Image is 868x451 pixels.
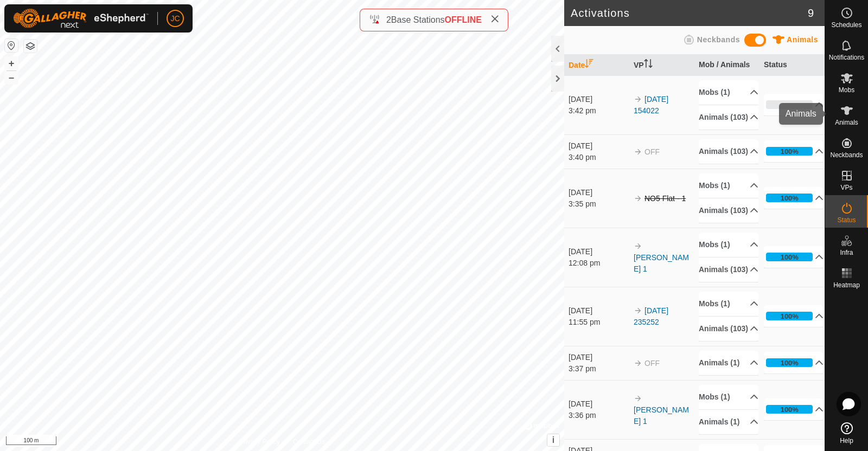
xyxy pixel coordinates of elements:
[634,95,642,104] img: arrow
[781,358,799,368] div: 100%
[835,119,858,126] span: Animals
[634,359,642,368] img: arrow
[24,40,37,53] button: Map Layers
[391,15,445,24] span: Base Stations
[831,22,861,28] span: Schedules
[569,398,628,410] div: [DATE]
[386,15,391,24] span: 2
[759,55,825,76] th: Status
[764,140,824,162] p-accordion-header: 100%
[840,437,853,444] span: Help
[781,252,799,262] div: 100%
[699,317,758,341] p-accordion-header: Animals (103)
[839,87,854,93] span: Mobs
[552,435,554,444] span: i
[699,198,758,223] p-accordion-header: Animals (103)
[634,95,668,115] a: [DATE] 154022
[634,147,642,156] img: arrow
[699,105,758,130] p-accordion-header: Animals (103)
[764,246,824,268] p-accordion-header: 100%
[781,193,799,203] div: 100%
[764,187,824,209] p-accordion-header: 100%
[766,312,813,320] div: 100%
[699,385,758,409] p-accordion-header: Mobs (1)
[569,317,628,328] div: 11:55 pm
[547,434,559,446] button: i
[569,105,628,117] div: 3:42 pm
[569,257,628,269] div: 12:08 pm
[571,7,808,20] h2: Activations
[634,253,689,273] a: [PERSON_NAME] 1
[644,194,686,203] s: NO5 Flat - 1
[766,147,813,156] div: 100%
[764,352,824,373] p-accordion-header: 100%
[699,139,758,164] p-accordion-header: Animals (103)
[699,257,758,282] p-accordion-header: Animals (103)
[569,363,628,375] div: 3:37 pm
[5,39,18,52] button: Reset Map
[837,217,856,223] span: Status
[445,15,482,24] span: OFFLINE
[781,311,799,321] div: 100%
[569,94,628,105] div: [DATE]
[5,71,18,84] button: –
[699,351,758,375] p-accordion-header: Animals (1)
[766,100,813,109] div: 0%
[830,152,863,158] span: Neckbands
[697,35,740,44] span: Neckbands
[644,147,660,156] span: OFF
[764,398,824,420] p-accordion-header: 100%
[569,410,628,421] div: 3:36 pm
[5,57,18,70] button: +
[694,55,759,76] th: Mob / Animals
[585,61,593,69] p-sorticon: Activate to sort
[699,173,758,198] p-accordion-header: Mobs (1)
[840,184,852,191] span: VPs
[634,242,642,250] img: arrow
[699,410,758,434] p-accordion-header: Animals (1)
[569,198,628,210] div: 3:35 pm
[239,437,280,447] a: Privacy Policy
[644,359,660,368] span: OFF
[634,405,689,426] a: [PERSON_NAME] 1
[634,394,642,403] img: arrow
[766,253,813,261] div: 100%
[766,194,813,202] div: 100%
[569,140,628,152] div: [DATE]
[699,292,758,316] p-accordion-header: Mobs (1)
[634,306,668,326] a: [DATE] 235252
[699,233,758,257] p-accordion-header: Mobs (1)
[825,418,868,448] a: Help
[569,187,628,198] div: [DATE]
[787,35,818,44] span: Animals
[781,146,799,157] div: 100%
[634,194,642,203] img: arrow
[766,405,813,414] div: 100%
[293,437,325,447] a: Contact Us
[569,305,628,317] div: [DATE]
[829,54,864,61] span: Notifications
[634,306,642,315] img: arrow
[569,246,628,257] div: [DATE]
[629,55,694,76] th: VP
[764,94,824,115] p-accordion-header: 0%
[13,9,149,28] img: Gallagher Logo
[808,5,814,21] span: 9
[644,61,653,69] p-sorticon: Activate to sort
[170,13,180,24] span: JC
[569,352,628,363] div: [DATE]
[699,80,758,105] p-accordion-header: Mobs (1)
[766,358,813,367] div: 100%
[764,305,824,327] p-accordion-header: 100%
[569,152,628,163] div: 3:40 pm
[564,55,629,76] th: Date
[840,249,853,256] span: Infra
[781,404,799,415] div: 100%
[833,282,860,288] span: Heatmap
